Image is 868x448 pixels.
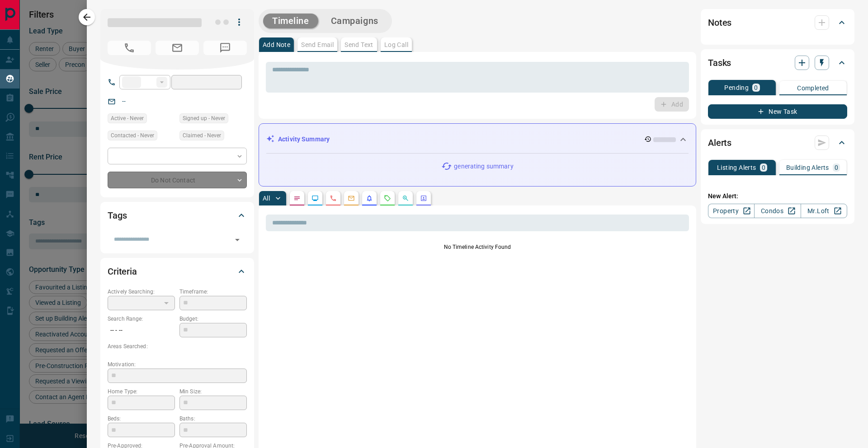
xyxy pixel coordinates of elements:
div: Activity Summary [266,131,689,148]
h2: Notes [708,15,731,30]
button: Timeline [263,14,318,28]
h2: Criteria [108,264,137,279]
h2: Tasks [708,56,731,70]
p: 0 [835,164,838,171]
svg: Agent Actions [420,195,427,202]
p: 0 [754,84,758,91]
p: -- - -- [108,323,175,338]
div: Criteria [108,261,247,282]
p: All [263,195,270,201]
span: Active - Never [111,114,144,123]
svg: Emails [348,195,355,202]
p: Min Size: [179,387,247,396]
p: Actively Searching: [108,288,175,296]
p: Beds: [108,415,175,423]
button: New Task [708,104,847,119]
span: Claimed - Never [183,131,221,140]
button: Open [231,233,244,246]
a: -- [122,98,126,105]
svg: Opportunities [402,195,409,202]
h2: Tags [108,208,127,223]
p: No Timeline Activity Found [266,243,689,251]
svg: Requests [384,195,391,202]
p: Motivation: [108,360,247,369]
p: Areas Searched: [108,342,247,350]
p: Activity Summary [278,135,330,144]
p: 0 [762,164,765,171]
p: Add Note [263,42,290,48]
svg: Listing Alerts [366,195,373,202]
p: Budget: [179,315,247,323]
svg: Lead Browsing Activity [311,195,319,202]
span: No Number [108,41,151,55]
p: Timeframe: [179,288,247,296]
span: Contacted - Never [111,131,154,140]
div: Notes [708,12,847,33]
p: Home Type: [108,387,175,396]
span: Signed up - Never [183,114,225,123]
p: Search Range: [108,315,175,323]
p: New Alert: [708,191,847,201]
span: No Email [156,41,199,55]
svg: Calls [330,195,337,202]
div: Tags [108,205,247,226]
div: Do Not Contact [108,172,247,188]
p: generating summary [454,162,513,171]
h2: Alerts [708,135,731,150]
div: Alerts [708,132,847,154]
p: Listing Alerts [717,164,756,171]
button: Campaigns [322,14,387,28]
span: No Number [203,41,247,55]
a: Mr.Loft [801,204,847,218]
p: Building Alerts [786,164,829,171]
div: Tasks [708,52,847,74]
a: Property [708,204,755,218]
svg: Notes [293,195,301,202]
p: Baths: [179,415,247,423]
p: Pending [724,84,749,91]
a: Condos [754,204,801,218]
p: Completed [797,85,829,91]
